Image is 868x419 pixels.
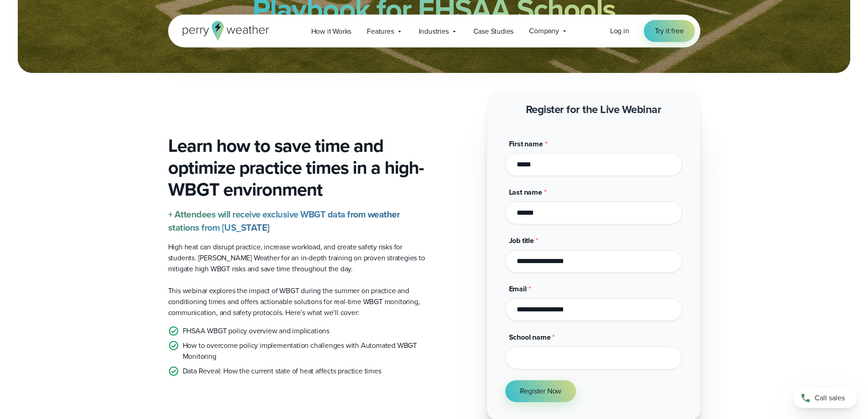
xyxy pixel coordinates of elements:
[505,380,576,402] button: Register Now
[367,26,394,37] span: Features
[815,393,845,403] span: Call sales
[168,242,427,274] p: High heat can disrupt practice, increase workload, and create safety risks for students. [PERSON_...
[168,207,400,234] strong: + Attendees will receive exclusive WBGT data from weather stations from [US_STATE]
[509,284,527,294] span: Email
[473,26,514,37] span: Case Studies
[610,26,629,36] span: Log in
[168,135,427,201] h3: Learn how to save time and optimize practice times in a high-WBGT environment
[509,139,543,149] span: First name
[183,326,329,336] p: FHSAA WBGT policy overview and implications
[610,26,629,36] a: Log in
[509,187,542,197] span: Last name
[509,235,534,246] span: Job title
[419,26,449,37] span: Industries
[466,22,522,41] a: Case Studies
[644,20,695,42] a: Try it free
[655,26,684,36] span: Try it free
[303,22,360,41] a: How it Works
[183,340,427,362] p: How to overcome policy implementation challenges with Automated WBGT Monitoring
[509,332,551,342] span: School name
[183,366,381,377] p: Data Reveal: How the current state of heat affects practice times
[529,26,559,36] span: Company
[168,285,427,318] p: This webinar explores the impact of WBGT during the summer on practice and conditioning times and...
[793,388,857,408] a: Call sales
[311,26,352,37] span: How it Works
[526,101,662,118] strong: Register for the Live Webinar
[520,386,562,397] span: Register Now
